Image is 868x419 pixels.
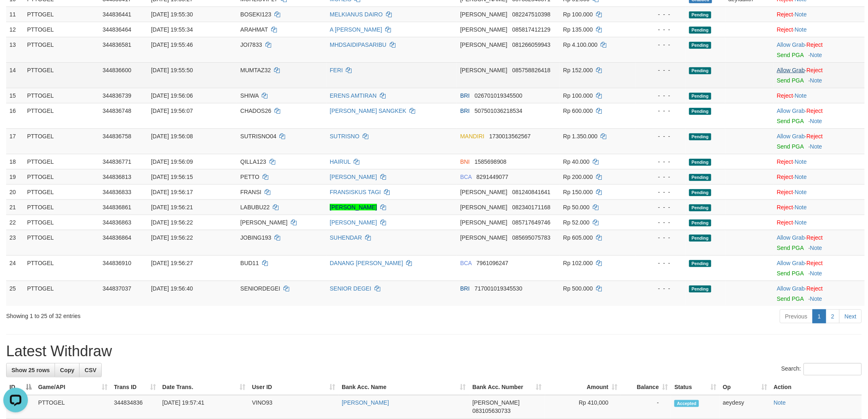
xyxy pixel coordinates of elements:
td: aeydesy [720,395,770,419]
span: · [777,133,806,140]
a: HAIRUL [330,158,351,165]
span: [DATE] 19:56:08 [151,133,193,140]
span: [DATE] 19:56:22 [151,234,193,241]
span: 344836600 [103,67,131,73]
span: ARAHMAT [240,26,268,33]
span: 344836863 [103,219,131,226]
span: 344836861 [103,204,131,211]
span: Copy 026701019345500 to clipboard [475,92,523,99]
span: Copy 082340171168 to clipboard [512,204,550,211]
td: PTTOGEL [24,169,99,184]
a: Note [795,219,807,226]
span: 344836813 [103,174,131,180]
a: Note [795,174,807,180]
span: Rp 200.000 [563,174,593,180]
td: 15 [6,88,24,103]
div: - - - [639,173,683,181]
a: Reject [777,92,793,99]
span: [DATE] 19:56:15 [151,174,193,180]
span: BNI [460,158,470,165]
a: Note [810,245,822,251]
td: · [774,154,865,169]
div: - - - [639,158,683,166]
span: Rp 1.350.000 [563,133,598,140]
span: 344836910 [103,260,131,266]
span: Copy 081240841641 to clipboard [512,189,550,195]
span: [DATE] 19:56:21 [151,204,193,211]
span: Copy 085758826418 to clipboard [512,67,550,73]
a: FERI [330,67,343,73]
button: Open LiveChat chat widget [3,3,28,28]
span: · [777,41,806,48]
a: Reject [777,189,793,195]
a: Allow Grab [777,285,805,292]
td: PTTOGEL [24,154,99,169]
span: Rp 100.000 [563,92,593,99]
span: Copy 085695075783 to clipboard [512,234,550,241]
div: - - - [639,259,683,267]
td: · [774,37,865,62]
a: Reject [806,67,823,73]
a: Reject [777,204,793,211]
td: PTTOGEL [24,22,99,37]
a: Allow Grab [777,260,805,266]
td: · [774,215,865,230]
a: SUTRISNO [330,133,359,140]
div: - - - [639,218,683,227]
div: - - - [639,25,683,34]
td: PTTOGEL [24,215,99,230]
span: Pending [689,220,711,227]
span: [DATE] 19:56:27 [151,260,193,266]
td: 23 [6,230,24,255]
div: - - - [639,66,683,74]
span: [PERSON_NAME] [460,204,507,211]
div: - - - [639,41,683,49]
a: 1 [813,309,827,323]
th: Amount: activate to sort column ascending [545,380,621,395]
span: Pending [689,174,711,181]
span: Pending [689,235,711,242]
span: Copy 507501036218534 to clipboard [475,108,523,114]
a: Note [810,295,822,302]
span: MUMTAZ32 [240,67,271,73]
h1: Latest Withdraw [6,343,862,359]
span: 344836464 [103,26,131,33]
span: CSV [85,367,96,373]
td: · [774,199,865,215]
span: BRI [460,108,470,114]
td: 18 [6,154,24,169]
span: Pending [689,133,711,140]
span: [DATE] 19:56:17 [151,189,193,195]
span: Show 25 rows [11,367,50,373]
span: Rp 4.100.000 [563,41,598,48]
span: Rp 100.000 [563,11,593,18]
div: - - - [639,234,683,242]
a: Note [795,158,807,165]
a: Send PGA [777,118,804,124]
a: Reject [777,158,793,165]
a: Reject [806,260,823,266]
a: MHDSAIDIPASARIBU [330,41,386,48]
span: BCA [460,174,472,180]
td: 17 [6,128,24,154]
td: PTTOGEL [24,128,99,154]
span: [DATE] 19:56:40 [151,285,193,292]
td: PTTOGEL [35,395,111,419]
a: Next [839,309,862,323]
td: PTTOGEL [24,281,99,306]
span: 344836581 [103,41,131,48]
a: FRANSISKUS TAGI [330,189,381,195]
span: 344836748 [103,108,131,114]
th: Trans ID: activate to sort column ascending [111,380,159,395]
span: 344836833 [103,189,131,195]
td: - [621,395,672,419]
a: Previous [780,309,813,323]
th: User ID: activate to sort column ascending [249,380,338,395]
a: Allow Grab [777,234,805,241]
span: BCA [460,260,472,266]
a: Note [810,143,822,150]
span: Rp 52.000 [563,219,590,226]
td: PTTOGEL [24,88,99,103]
a: Reject [777,26,793,33]
th: Balance: activate to sort column ascending [621,380,672,395]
